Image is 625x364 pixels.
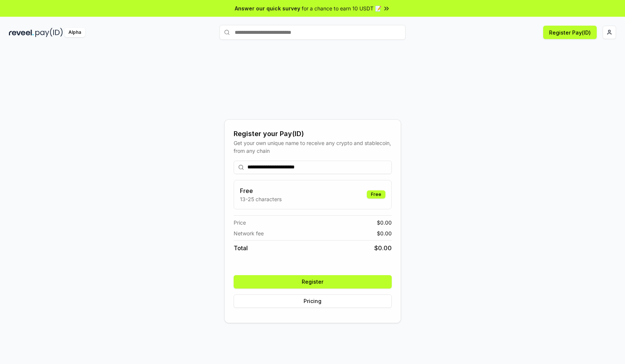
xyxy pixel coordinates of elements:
span: $ 0.00 [377,229,392,237]
button: Register [234,275,392,289]
span: $ 0.00 [377,219,392,226]
div: Free [367,190,385,199]
span: Price [234,219,246,226]
span: Answer our quick survey [235,4,300,12]
span: for a chance to earn 10 USDT 📝 [302,4,381,12]
span: Total [234,244,248,252]
div: Get your own unique name to receive any crypto and stablecoin, from any chain [234,139,392,155]
div: Alpha [64,28,85,37]
img: reveel_dark [9,28,34,37]
img: pay_id [35,28,63,37]
button: Pricing [234,294,392,308]
button: Register Pay(ID) [543,26,597,39]
div: Register your Pay(ID) [234,129,392,139]
span: $ 0.00 [374,244,392,252]
p: 13-25 characters [240,195,282,203]
span: Network fee [234,229,264,237]
h3: Free [240,186,282,195]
